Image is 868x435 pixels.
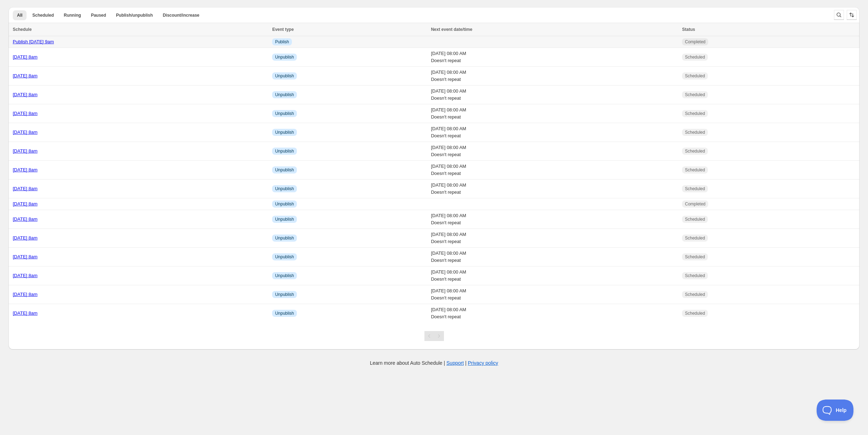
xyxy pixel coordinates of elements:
span: All [17,12,22,18]
nav: Pagination [424,331,444,341]
td: [DATE] 08:00 AM Doesn't repeat [429,161,680,180]
td: [DATE] 08:00 AM Doesn't repeat [429,229,680,248]
span: Paused [91,12,106,18]
span: Scheduled [685,148,705,154]
a: [DATE] 8am [13,92,38,97]
span: Scheduled [685,111,705,116]
td: [DATE] 08:00 AM Doesn't repeat [429,123,680,142]
a: [DATE] 8am [13,73,38,78]
span: Unpublish [275,254,294,260]
span: Unpublish [275,73,294,79]
span: Scheduled [685,54,705,60]
span: Unpublish [275,130,294,135]
span: Scheduled [685,292,705,297]
td: [DATE] 08:00 AM Doesn't repeat [429,210,680,229]
iframe: Toggle Customer Support [817,400,854,421]
td: [DATE] 08:00 AM Doesn't repeat [429,304,680,323]
span: Scheduled [685,73,705,79]
td: [DATE] 08:00 AM Doesn't repeat [429,67,680,86]
span: Scheduled [685,310,705,316]
span: Discount/increase [163,12,199,18]
button: Sort the results [847,10,857,20]
td: [DATE] 08:00 AM Doesn't repeat [429,248,680,266]
span: Scheduled [685,254,705,260]
a: [DATE] 8am [13,130,38,135]
span: Scheduled [685,186,705,192]
a: [DATE] 8am [13,292,38,297]
span: Unpublish [275,292,294,297]
a: Publish [DATE] 9am [13,39,54,44]
span: Unpublish [275,148,294,154]
a: [DATE] 8am [13,201,38,207]
a: [DATE] 8am [13,148,38,154]
span: Schedule [13,27,32,32]
span: Unpublish [275,273,294,279]
span: Scheduled [685,92,705,98]
td: [DATE] 08:00 AM Doesn't repeat [429,86,680,104]
span: Completed [685,201,705,207]
td: [DATE] 08:00 AM Doesn't repeat [429,48,680,67]
span: Unpublish [275,216,294,222]
td: [DATE] 08:00 AM Doesn't repeat [429,142,680,161]
span: Scheduled [685,235,705,241]
button: Search and filter results [834,10,844,20]
a: [DATE] 8am [13,273,38,278]
a: [DATE] 8am [13,254,38,259]
span: Scheduled [685,216,705,222]
span: Completed [685,39,705,45]
span: Scheduled [685,273,705,279]
span: Unpublish [275,111,294,116]
td: [DATE] 08:00 AM Doesn't repeat [429,266,680,285]
td: [DATE] 08:00 AM Doesn't repeat [429,104,680,123]
span: Publish [275,39,289,45]
span: Unpublish [275,54,294,60]
a: [DATE] 8am [13,111,38,116]
a: [DATE] 8am [13,216,38,222]
span: Unpublish [275,310,294,316]
td: [DATE] 08:00 AM Doesn't repeat [429,285,680,304]
span: Unpublish [275,201,294,207]
span: Running [64,12,81,18]
a: [DATE] 8am [13,310,38,316]
td: [DATE] 08:00 AM Doesn't repeat [429,180,680,198]
span: Scheduled [685,130,705,135]
span: Next event date/time [431,27,472,32]
span: Event type [272,27,294,32]
span: Unpublish [275,92,294,98]
a: [DATE] 8am [13,167,38,172]
a: [DATE] 8am [13,186,38,191]
a: [DATE] 8am [13,54,38,60]
a: Privacy policy [468,360,498,366]
span: Publish/unpublish [116,12,153,18]
span: Scheduled [685,167,705,173]
span: Unpublish [275,167,294,173]
p: Learn more about Auto Schedule | | [370,359,498,367]
a: Support [446,360,464,366]
span: Unpublish [275,235,294,241]
span: Status [682,27,695,32]
span: Unpublish [275,186,294,192]
a: [DATE] 8am [13,235,38,241]
span: Scheduled [32,12,54,18]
